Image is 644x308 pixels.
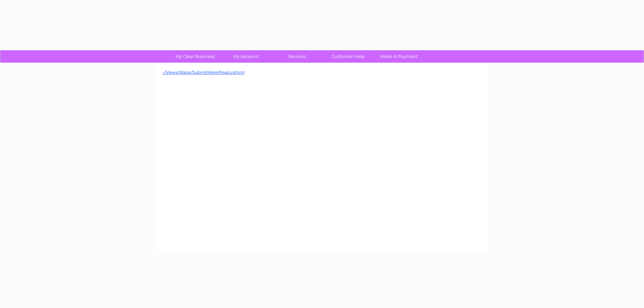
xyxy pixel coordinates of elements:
a: My Account [218,50,274,63]
a: ~/Views/Water/SubmitMeterRead.cshtml [162,70,245,75]
a: Services [269,50,325,63]
a: Make A Payment [371,50,427,63]
a: Customer Help [320,50,376,63]
a: My Clear Business [167,50,223,63]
